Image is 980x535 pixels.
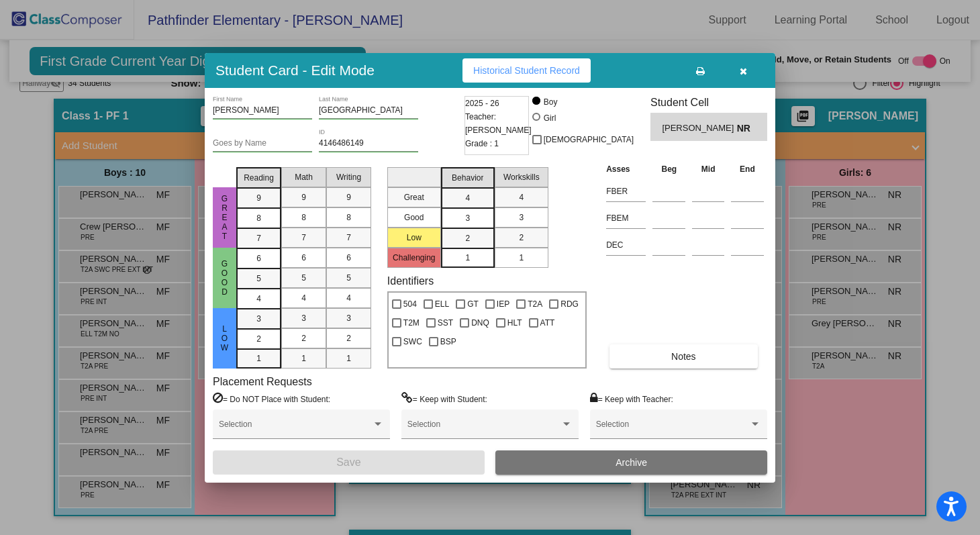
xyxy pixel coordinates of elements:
[560,296,579,312] span: RDG
[609,344,757,369] button: Notes
[728,162,767,177] th: End
[319,139,418,148] input: Enter ID
[213,450,485,475] button: Save
[213,392,330,405] label: = Do NOT Place with Student:
[497,296,509,312] span: IEP
[346,272,351,284] span: 5
[215,62,375,79] h3: Student Card - Edit Mode
[401,392,487,405] label: = Keep with Student:
[503,171,540,183] span: Workskills
[301,211,306,224] span: 8
[346,191,351,203] span: 9
[256,232,261,244] span: 7
[606,208,646,228] input: assessment
[219,324,231,352] span: Low
[465,252,470,264] span: 1
[295,171,313,183] span: Math
[737,121,756,136] span: NR
[219,259,231,297] span: Good
[440,334,456,350] span: BSP
[256,273,261,285] span: 5
[650,96,767,109] h3: Student Cell
[603,162,649,177] th: Asses
[473,65,580,76] span: Historical Student Record
[301,312,306,324] span: 3
[301,292,306,304] span: 4
[465,232,470,244] span: 2
[606,235,646,255] input: assessment
[519,232,524,244] span: 2
[519,211,524,224] span: 3
[519,252,524,264] span: 1
[301,191,306,203] span: 9
[244,172,274,184] span: Reading
[590,392,673,405] label: = Keep with Teacher:
[465,212,470,224] span: 3
[346,312,351,324] span: 3
[465,137,499,150] span: Grade : 1
[301,232,306,244] span: 7
[662,121,736,136] span: [PERSON_NAME]
[256,293,261,305] span: 4
[606,181,646,201] input: assessment
[403,334,422,350] span: SWC
[452,172,483,184] span: Behavior
[219,194,231,241] span: Great
[435,296,449,312] span: ELL
[387,275,434,287] label: Identifiers
[256,252,261,264] span: 6
[346,211,351,224] span: 8
[256,313,261,325] span: 3
[301,352,306,364] span: 1
[540,315,555,331] span: ATT
[256,333,261,345] span: 2
[346,332,351,344] span: 2
[519,191,524,203] span: 4
[346,292,351,304] span: 4
[256,192,261,204] span: 9
[649,162,689,177] th: Beg
[507,315,522,331] span: HLT
[301,332,306,344] span: 2
[403,296,417,312] span: 504
[495,450,767,475] button: Archive
[301,252,306,264] span: 6
[528,296,542,312] span: T2A
[544,132,634,148] span: [DEMOGRAPHIC_DATA]
[256,352,261,364] span: 1
[336,456,360,468] span: Save
[213,139,312,148] input: goes by name
[346,232,351,244] span: 7
[671,351,696,362] span: Notes
[467,296,479,312] span: GT
[346,252,351,264] span: 6
[462,58,591,83] button: Historical Student Record
[301,272,306,284] span: 5
[346,352,351,364] span: 1
[616,457,647,468] span: Archive
[438,315,453,331] span: SST
[465,97,499,110] span: 2025 - 26
[689,162,728,177] th: Mid
[471,315,489,331] span: DNQ
[213,375,312,388] label: Placement Requests
[336,171,361,183] span: Writing
[543,96,558,108] div: Boy
[403,315,420,331] span: T2M
[543,112,556,124] div: Girl
[465,110,532,137] span: Teacher: [PERSON_NAME]
[465,192,470,204] span: 4
[256,212,261,224] span: 8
